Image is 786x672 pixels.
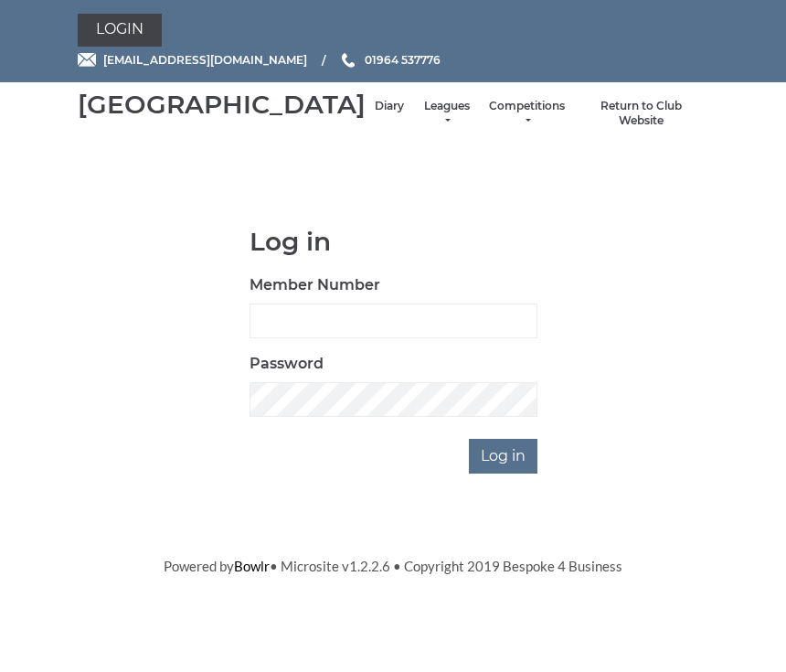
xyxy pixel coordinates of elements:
span: Powered by • Microsite v1.2.2.6 • Copyright 2019 Bespoke 4 Business [164,558,622,574]
a: Competitions [489,99,565,129]
span: 01964 537776 [365,53,441,67]
input: Log in [469,439,537,474]
img: Email [78,53,96,67]
label: Password [250,353,324,375]
img: Phone us [342,53,355,68]
a: Phone us 01964 537776 [339,51,441,69]
span: [EMAIL_ADDRESS][DOMAIN_NAME] [103,53,307,67]
a: Email [EMAIL_ADDRESS][DOMAIN_NAME] [78,51,307,69]
label: Member Number [250,274,380,296]
a: Login [78,14,162,47]
a: Leagues [422,99,471,129]
h1: Log in [250,228,537,256]
a: Return to Club Website [583,99,699,129]
a: Diary [375,99,404,114]
a: Bowlr [234,558,270,574]
div: [GEOGRAPHIC_DATA] [78,91,366,119]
